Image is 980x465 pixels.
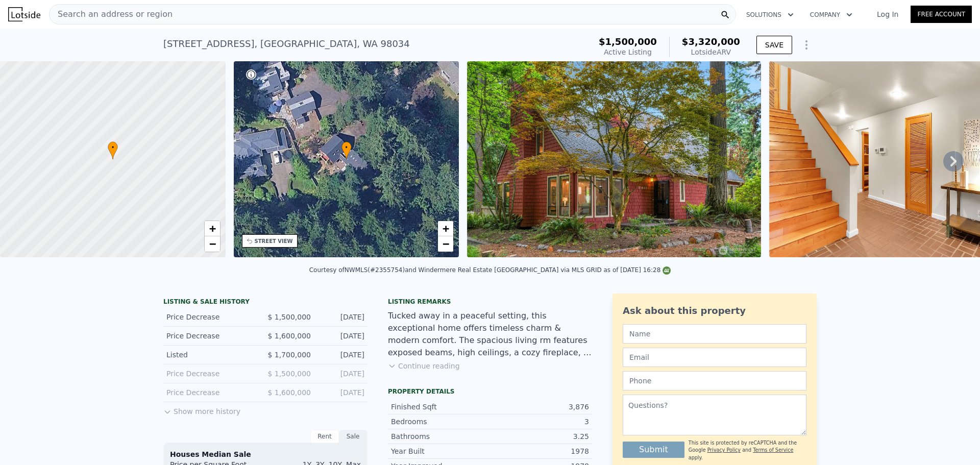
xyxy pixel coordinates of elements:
div: Bedrooms [391,417,490,427]
span: $ 1,500,000 [267,370,311,378]
a: Privacy Policy [707,447,741,453]
div: STREET VIEW [255,237,293,245]
div: Listing remarks [388,298,592,306]
div: LISTING & SALE HISTORY [163,298,367,308]
button: Submit [623,442,684,458]
img: NWMLS Logo [663,266,671,275]
div: Listed [166,350,257,360]
div: • [108,141,118,159]
div: [STREET_ADDRESS] , [GEOGRAPHIC_DATA] , WA 98034 [163,37,410,51]
div: Bathrooms [391,431,490,442]
a: Log In [865,9,911,19]
span: $ 1,600,000 [267,388,311,397]
div: [DATE] [319,312,364,322]
div: Courtesy of NWMLS (#2355754) and Windermere Real Estate [GEOGRAPHIC_DATA] via MLS GRID as of [DAT... [309,266,671,274]
span: − [443,237,449,250]
div: Rent [310,430,339,443]
div: • [341,141,352,159]
div: [DATE] [319,387,364,398]
div: Price Decrease [166,369,257,379]
button: Solutions [738,6,802,24]
a: Zoom out [205,236,220,252]
button: Show more history [163,402,240,417]
div: 3 [490,417,589,427]
img: Sale: 149611772 Parcel: 98117656 [467,61,761,257]
div: Price Decrease [166,387,257,398]
span: + [209,222,215,235]
div: Houses Median Sale [170,449,361,459]
div: Lotside ARV [682,47,740,57]
div: Property details [388,387,592,396]
div: 1978 [490,446,589,456]
div: Price Decrease [166,331,257,341]
div: [DATE] [319,331,364,341]
span: $1,500,000 [599,36,657,47]
span: Search an address or region [50,8,173,20]
span: $ 1,500,000 [267,313,311,321]
span: − [209,237,215,250]
img: Lotside [8,7,40,21]
div: Finished Sqft [391,402,490,412]
div: Tucked away in a peaceful setting, this exceptional home offers timeless charm & modern comfort. ... [388,310,592,359]
span: $ 1,600,000 [267,332,311,340]
span: + [443,222,449,235]
a: Free Account [911,6,972,23]
div: 3,876 [490,402,589,412]
button: Continue reading [388,361,460,371]
a: Terms of Service [753,447,793,453]
span: Active Listing [604,48,652,56]
div: 3.25 [490,431,589,442]
a: Zoom out [438,236,453,252]
div: Year Built [391,446,490,456]
div: [DATE] [319,350,364,360]
button: Show Options [796,35,817,55]
div: Price Decrease [166,312,257,322]
div: [DATE] [319,369,364,379]
div: This site is protected by reCAPTCHA and the Google and apply. [689,439,806,461]
span: • [341,143,352,152]
div: Ask about this property [623,304,806,318]
span: $ 1,700,000 [267,351,311,359]
a: Zoom in [438,221,453,236]
button: SAVE [756,36,792,54]
button: Company [802,6,861,24]
span: $3,320,000 [682,36,740,47]
input: Email [623,348,806,367]
input: Phone [623,371,806,390]
span: • [108,143,118,152]
div: Sale [339,430,367,443]
a: Zoom in [205,221,220,236]
input: Name [623,324,806,344]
